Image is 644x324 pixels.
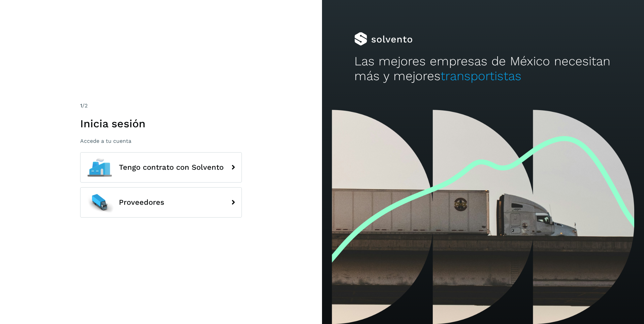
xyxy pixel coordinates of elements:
button: Tengo contrato con Solvento [80,152,242,183]
h2: Las mejores empresas de México necesitan más y mejores [354,54,612,84]
span: 1 [80,102,82,109]
p: Accede a tu cuenta [80,138,242,144]
button: Proveedores [80,187,242,218]
span: Tengo contrato con Solvento [119,163,224,171]
h1: Inicia sesión [80,117,242,130]
span: Proveedores [119,198,164,206]
span: transportistas [441,69,521,83]
div: /2 [80,102,242,110]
